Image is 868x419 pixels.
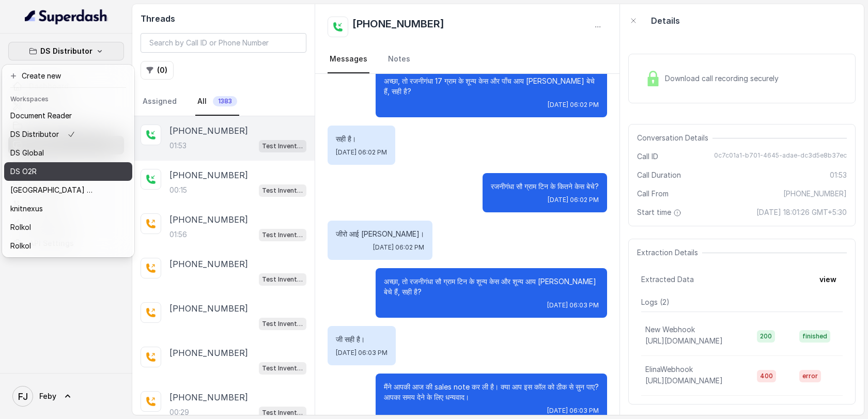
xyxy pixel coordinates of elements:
p: DS O2R [10,165,37,178]
p: Rolkol [10,221,31,234]
header: Workspaces [4,90,132,106]
p: knitnexus [10,203,43,215]
p: Document Reader [10,110,72,122]
p: DS Distributor [10,128,59,141]
button: DS Distributor [8,42,124,60]
p: DS Global [10,147,44,159]
div: DS Distributor [2,65,134,257]
p: DS Distributor [40,45,92,57]
p: Rolkol [10,240,31,252]
p: [GEOGRAPHIC_DATA] - Testing [10,184,93,196]
button: Create new [4,67,132,85]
